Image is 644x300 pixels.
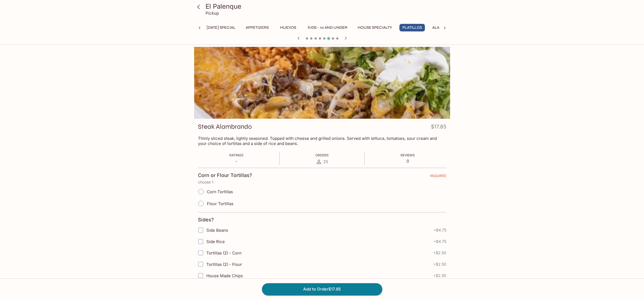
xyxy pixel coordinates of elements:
span: Tortillas (2) - Corn [206,250,242,256]
div: Steak Alambrando [194,47,450,119]
span: Orders [315,153,329,157]
span: + $4.75 [434,239,446,244]
span: + $2.50 [433,273,446,278]
h4: Sides? [198,217,214,223]
button: [DATE] Special [204,24,238,31]
button: House Specialty [355,24,395,31]
button: Appetizers [243,24,272,31]
h4: Corn or Flour Tortillas? [198,172,252,178]
span: Ratings [229,153,243,157]
span: + $4.75 [434,228,446,232]
button: Platillos [399,24,425,31]
span: Side Rice [206,239,225,244]
span: Reviews [401,153,415,157]
span: + $2.50 [433,251,446,255]
span: Corn Tortillas [207,189,233,194]
button: Add to Order$17.85 [262,283,382,295]
button: Huevos [276,24,300,31]
span: 25 [323,159,328,164]
span: + $2.50 [433,262,446,266]
button: Ala Carte and Side Orders [429,24,491,31]
p: 0 [401,159,415,164]
button: Kids - 10 and Under [305,24,350,31]
p: - [229,159,243,164]
span: Flour Tortillas [207,201,233,206]
span: House Made Chips [206,273,243,278]
p: choose 1 [198,180,446,184]
span: REQUIRED [430,174,446,180]
p: Thinly sliced steak, lightly seasoned. Topped with cheese and grilled onions. Served with lettuce... [198,136,446,146]
h3: Steak Alambrando [198,122,252,131]
span: Side Beans [206,228,228,233]
p: Pickup [206,11,219,16]
h4: $17.85 [431,122,446,133]
h3: El Palenque [206,2,448,11]
span: Tortillas (2) - Flour [206,262,242,267]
